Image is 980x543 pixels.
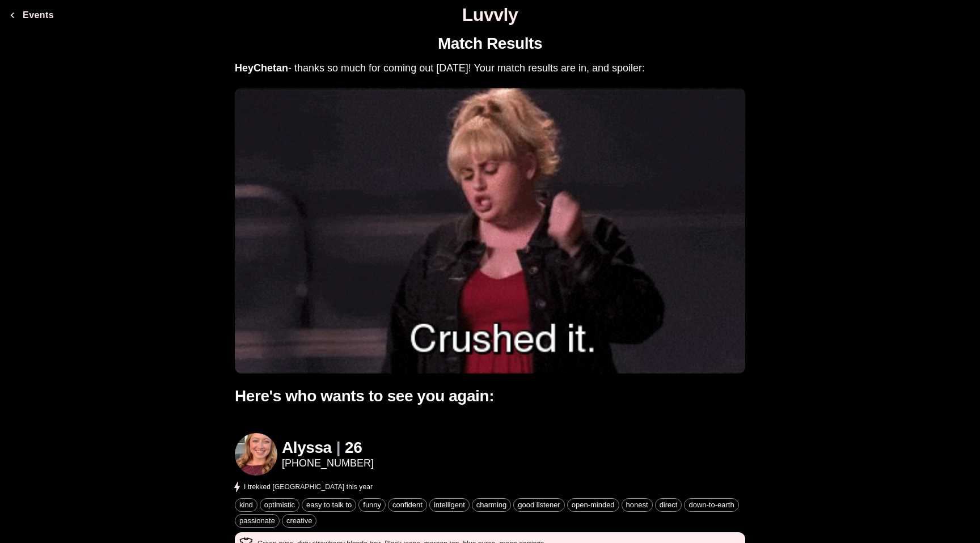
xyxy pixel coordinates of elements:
a: [PHONE_NUMBER] [282,457,374,469]
p: I trekked [GEOGRAPHIC_DATA] this year [244,482,373,492]
span: confident [388,500,426,509]
span: direct [656,500,682,509]
h1: Luvvly [5,5,975,26]
img: Alyssa [235,433,277,476]
h1: 26 [345,439,362,457]
span: honest [622,500,652,509]
span: charming [472,500,510,509]
span: funny [359,500,385,509]
button: Events [5,4,58,27]
h1: Alyssa [282,439,332,457]
span: open-minded [568,500,619,509]
span: good listener [514,500,564,509]
h3: - thanks so much for coming out [DATE]! Your match results are in, and spoiler: [235,62,745,74]
h1: | [336,439,340,457]
span: down-to-earth [685,500,738,509]
span: easy to talk to [302,500,356,509]
span: passionate [235,516,279,525]
span: intelligent [430,500,469,509]
b: Hey Chetan [235,62,288,74]
span: optimistic [260,500,299,509]
h1: Match Results [438,35,542,53]
h1: Here's who wants to see you again: [235,387,745,406]
span: creative [282,516,316,525]
img: Pitch Perfect Crushed It GIF [235,88,745,374]
span: kind [235,500,257,509]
